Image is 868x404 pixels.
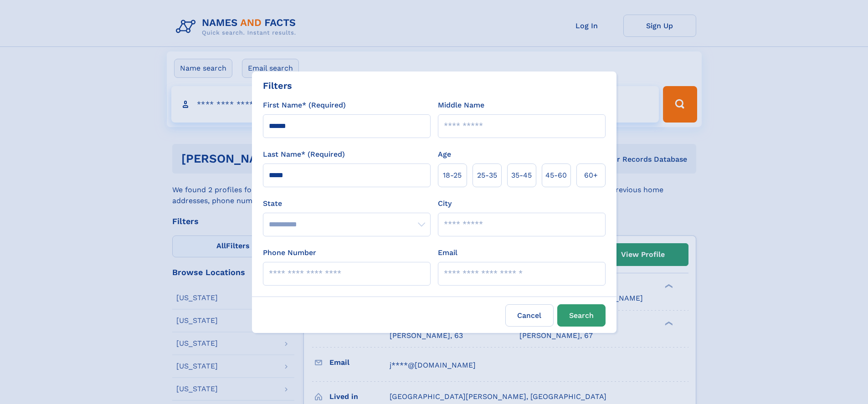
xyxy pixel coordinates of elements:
[263,149,345,160] label: Last Name* (Required)
[443,170,462,181] span: 18‑25
[438,100,484,111] label: Middle Name
[584,170,598,181] span: 60+
[511,170,532,181] span: 35‑45
[438,149,451,160] label: Age
[557,304,606,327] button: Search
[263,247,316,258] label: Phone Number
[545,170,567,181] span: 45‑60
[263,198,431,209] label: State
[263,79,292,92] div: Filters
[438,247,457,258] label: Email
[438,198,452,209] label: City
[263,100,346,111] label: First Name* (Required)
[505,304,554,327] label: Cancel
[477,170,497,181] span: 25‑35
